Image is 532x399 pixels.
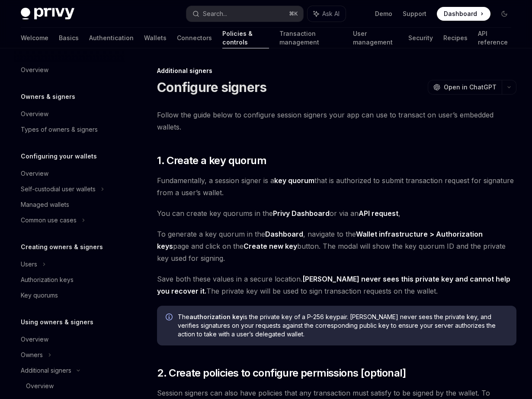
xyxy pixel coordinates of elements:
[21,365,71,376] div: Additional signers
[375,9,392,18] a: Demo
[478,28,511,48] a: API reference
[177,28,212,48] a: Connectors
[14,62,125,78] a: Overview
[14,378,125,394] a: Overview
[21,199,69,210] div: Managed wallets
[359,209,398,218] a: API request
[444,9,477,18] span: Dashboard
[274,176,314,185] a: key quorum
[428,80,502,95] button: Open in ChatGPT
[21,290,58,301] div: Key quorums
[353,28,398,48] a: User management
[21,334,48,345] div: Overview
[14,166,125,181] a: Overview
[14,272,125,288] a: Authorization keys
[26,381,54,391] div: Overview
[21,109,48,119] div: Overview
[403,9,426,18] a: Support
[157,207,516,219] span: You can create key quorums in the or via an ,
[203,9,227,19] div: Search...
[157,174,516,199] span: Fundamentally, a session signer is a that is authorized to submit transaction request for signatu...
[157,366,406,380] span: 2. Create policies to configure permissions [optional]
[157,275,510,295] strong: [PERSON_NAME] never sees this private key and cannot help you recover it.
[14,197,125,212] a: Managed wallets
[157,273,516,297] span: Save both these values in a secure location. The private key will be used to sign transaction req...
[21,8,74,20] img: dark logo
[308,6,346,22] button: Ask AI
[437,7,490,21] a: Dashboard
[144,28,167,48] a: Wallets
[89,28,134,48] a: Authentication
[497,7,511,21] button: Toggle dark mode
[408,28,433,48] a: Security
[21,184,96,194] div: Self-custodial user wallets
[244,242,297,250] strong: Create new key
[21,242,103,252] h5: Creating owners & signers
[21,350,43,360] div: Owners
[157,66,516,75] div: Additional signers
[14,122,125,137] a: Types of owners & signers
[289,10,298,17] span: ⌘ K
[21,124,98,135] div: Types of owners & signers
[157,109,516,133] span: Follow the guide below to configure session signers your app can use to transact on user’s embedd...
[21,168,48,179] div: Overview
[322,9,340,18] span: Ask AI
[444,83,497,92] span: Open in ChatGPT
[21,28,48,48] a: Welcome
[178,313,508,339] span: The is the private key of a P-256 keypair. [PERSON_NAME] never sees the private key, and verifies...
[222,28,269,48] a: Policies & controls
[265,230,303,239] a: Dashboard
[14,288,125,303] a: Key quorums
[157,154,266,168] span: 1. Create a key quorum
[186,6,303,22] button: Search...⌘K
[21,151,97,161] h5: Configuring your wallets
[21,92,75,102] h5: Owners & signers
[21,215,77,225] div: Common use cases
[273,209,330,218] a: Privy Dashboard
[189,313,243,320] strong: authorization key
[157,228,516,264] span: To generate a key quorum in the , navigate to the page and click on the button. The modal will sh...
[14,332,125,347] a: Overview
[21,317,93,327] h5: Using owners & signers
[14,106,125,122] a: Overview
[21,65,48,75] div: Overview
[21,275,74,285] div: Authorization keys
[279,28,343,48] a: Transaction management
[21,259,37,269] div: Users
[443,28,468,48] a: Recipes
[157,79,266,95] h1: Configure signers
[59,28,79,48] a: Basics
[166,313,174,322] svg: Info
